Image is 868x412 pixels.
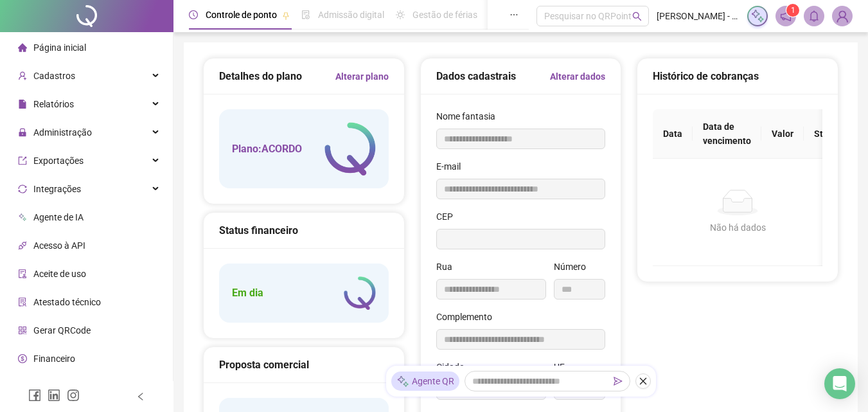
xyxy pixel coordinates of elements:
[639,377,648,386] span: close
[18,326,27,335] span: qrcode
[28,389,41,402] span: facebook
[18,43,27,52] span: home
[412,10,477,20] span: Gestão de férias
[18,100,27,109] span: file
[18,354,27,363] span: dollar
[436,210,461,224] label: CEP
[33,269,86,279] span: Aceite de uso
[18,269,27,278] span: audit
[33,99,74,109] span: Relatórios
[33,184,81,194] span: Integrações
[657,9,740,23] span: [PERSON_NAME] - Prol Office Coworking
[18,128,27,137] span: lock
[33,42,86,53] span: Página inicial
[344,276,376,310] img: logo-atual-colorida-simples.ef1a4d5a9bda94f4ab63.png
[436,69,516,84] h5: Dados cadastrais
[509,10,518,19] span: ellipsis
[33,156,84,166] span: Exportações
[554,260,594,274] label: Número
[761,109,804,159] th: Valor
[791,6,795,15] span: 1
[693,109,761,159] th: Data de vencimento
[391,372,459,391] div: Agente QR
[436,109,504,123] label: Nome fantasia
[436,159,469,174] label: E-mail
[232,285,263,301] h5: Em dia
[206,10,277,20] span: Controle de ponto
[396,10,405,19] span: sun
[554,360,573,374] label: UF
[780,10,792,22] span: notification
[18,298,27,307] span: solution
[550,69,605,84] a: Alterar dados
[436,360,472,374] label: Cidade
[232,141,302,157] h5: Plano: ACORDO
[18,156,27,165] span: export
[219,69,302,84] h5: Detalhes do plano
[324,122,376,175] img: logo-atual-colorida-simples.ef1a4d5a9bda94f4ab63.png
[436,310,500,324] label: Complemento
[33,127,92,138] span: Administração
[18,184,27,193] span: sync
[614,377,623,386] span: send
[219,357,389,373] div: Proposta comercial
[632,12,642,21] span: search
[18,71,27,80] span: user-add
[219,222,389,238] div: Status financeiro
[67,389,80,402] span: instagram
[136,392,145,401] span: left
[33,71,75,81] span: Cadastros
[814,127,841,141] span: Status
[189,10,198,19] span: clock-circle
[396,375,409,388] img: sparkle-icon.fc2bf0ac1784a2077858766a79e2daf3.svg
[301,10,310,19] span: file-done
[282,12,290,19] span: pushpin
[33,212,84,222] span: Agente de IA
[786,4,799,17] sup: 1
[824,368,855,399] div: Open Intercom Messenger
[436,260,461,274] label: Rua
[335,69,389,84] a: Alterar plano
[33,240,85,251] span: Acesso à API
[33,325,91,336] span: Gerar QRCode
[33,354,75,364] span: Financeiro
[653,109,693,159] th: Data
[33,297,101,307] span: Atestado técnico
[653,68,822,84] div: Histórico de cobranças
[668,220,807,235] div: Não há dados
[318,10,384,20] span: Admissão digital
[833,6,852,26] img: 86340
[808,10,820,22] span: bell
[48,389,60,402] span: linkedin
[18,241,27,250] span: api
[750,9,765,23] img: sparkle-icon.fc2bf0ac1784a2077858766a79e2daf3.svg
